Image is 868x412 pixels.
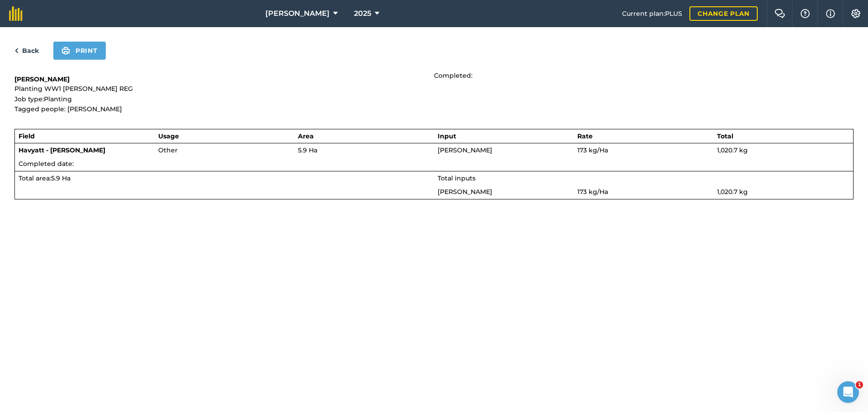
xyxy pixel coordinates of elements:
img: fieldmargin Logo [9,6,23,21]
th: Area [294,129,434,143]
th: Field [15,129,155,143]
td: [PERSON_NAME] [434,143,574,157]
img: svg+xml;base64,PHN2ZyB4bWxucz0iaHR0cDovL3d3dy53My5vcmcvMjAwMC9zdmciIHdpZHRoPSIxOSIgaGVpZ2h0PSIyNC... [61,45,70,56]
td: 1,020.7 kg [713,185,853,199]
h1: [PERSON_NAME] [14,75,434,84]
img: A cog icon [850,9,861,18]
th: Total [713,129,853,143]
td: Other [155,143,294,157]
span: 1 [856,381,863,388]
strong: Havyatt - [PERSON_NAME] [19,146,105,154]
td: Completed date: [15,157,854,171]
img: svg+xml;base64,PHN2ZyB4bWxucz0iaHR0cDovL3d3dy53My5vcmcvMjAwMC9zdmciIHdpZHRoPSIxNyIgaGVpZ2h0PSIxNy... [826,8,835,19]
button: Print [53,42,106,60]
td: [PERSON_NAME] [434,185,574,199]
td: 173 kg / Ha [574,185,713,199]
th: Input [434,129,574,143]
a: Back [14,45,39,56]
th: Usage [155,129,294,143]
p: Job type: Planting [14,94,434,104]
th: Rate [574,129,713,143]
span: Current plan : PLUS [622,9,682,19]
img: A question mark icon [800,9,811,18]
iframe: Intercom live chat [837,381,859,403]
img: Two speech bubbles overlapping with the left bubble in the forefront [774,9,785,18]
td: 1,020.7 kg [713,143,853,157]
td: 5.9 Ha [294,143,434,157]
span: [PERSON_NAME] [265,8,330,19]
span: 2025 [354,8,371,19]
p: Tagged people: [PERSON_NAME] [14,104,434,114]
td: 173 kg / Ha [574,143,713,157]
p: Planting WW1 [PERSON_NAME] REG [14,84,434,94]
td: Total inputs [434,171,854,185]
p: Completed: [434,71,854,81]
td: Total area : 5.9 Ha [15,171,434,185]
img: svg+xml;base64,PHN2ZyB4bWxucz0iaHR0cDovL3d3dy53My5vcmcvMjAwMC9zdmciIHdpZHRoPSI5IiBoZWlnaHQ9IjI0Ii... [14,45,19,56]
a: Change plan [689,6,758,21]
